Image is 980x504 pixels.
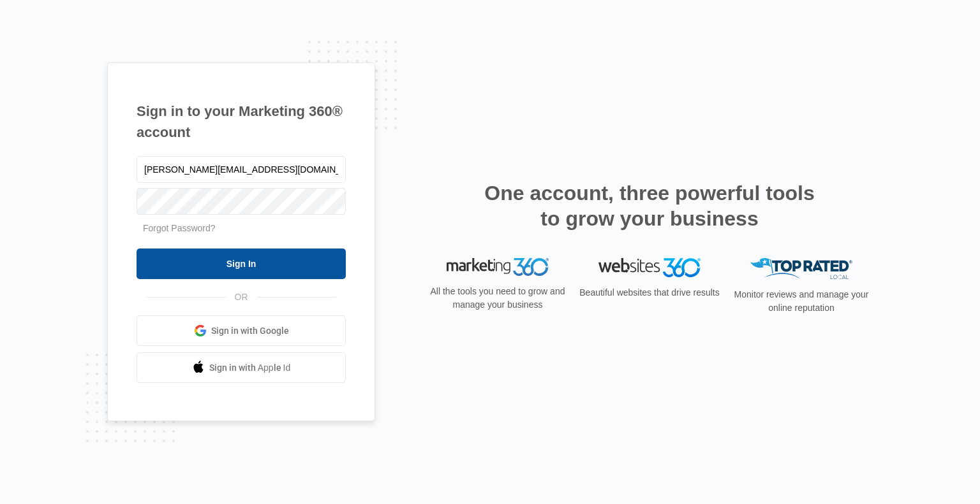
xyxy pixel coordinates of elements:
[750,258,852,279] img: Top Rated Local
[480,180,819,231] h2: One account, three powerful tools to grow your business
[211,324,289,338] span: Sign in with Google
[143,223,216,233] a: Forgot Password?
[137,315,346,346] a: Sign in with Google
[447,258,549,276] img: Marketing 360
[137,352,346,383] a: Sign in with Apple Id
[578,286,721,299] p: Beautiful websites that drive results
[209,361,291,375] span: Sign in with Apple Id
[426,285,569,312] p: All the tools you need to grow and manage your business
[598,258,701,277] img: Websites 360
[137,248,346,279] input: Sign In
[137,156,346,183] input: Email
[730,288,873,315] p: Monitor reviews and manage your online reputation
[226,291,257,304] span: OR
[137,101,346,143] h1: Sign in to your Marketing 360® account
